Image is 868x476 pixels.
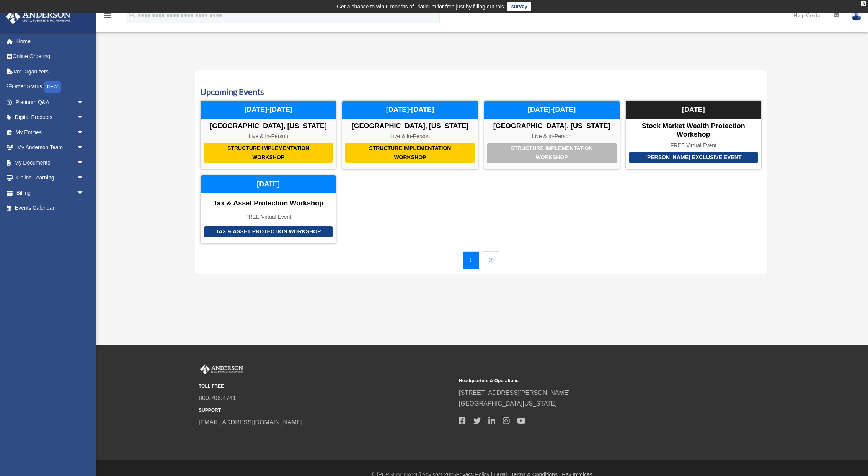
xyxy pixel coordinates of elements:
div: [PERSON_NAME] Exclusive Event [629,152,758,163]
a: Events Calendar [5,201,92,216]
div: Live & In-Person [342,133,478,140]
span: arrow_drop_down [77,170,92,186]
div: [GEOGRAPHIC_DATA], [US_STATE] [484,122,620,130]
div: Structure Implementation Workshop [487,143,617,163]
div: NEW [44,81,61,93]
a: My Documentsarrow_drop_down [5,155,96,170]
div: [DATE]-[DATE] [342,101,478,119]
a: [STREET_ADDRESS][PERSON_NAME] [459,390,570,396]
span: arrow_drop_down [77,185,92,201]
i: menu [103,11,113,20]
span: arrow_drop_down [77,95,92,110]
div: Structure Implementation Workshop [345,143,475,163]
a: [GEOGRAPHIC_DATA][US_STATE] [459,400,557,407]
a: survey [507,2,531,11]
div: [DATE] [201,175,336,194]
a: menu [103,13,113,20]
span: arrow_drop_down [77,155,92,171]
a: [PERSON_NAME] Exclusive Event Stock Market Wealth Protection Workshop FREE Virtual Event [DATE] [625,100,762,170]
div: [DATE]-[DATE] [201,101,336,119]
div: Structure Implementation Workshop [204,143,333,163]
span: arrow_drop_down [77,110,92,126]
div: [DATE]-[DATE] [484,101,620,119]
span: arrow_drop_down [77,125,92,140]
h3: Upcoming Events [200,86,762,98]
a: Online Ordering [5,49,96,64]
div: Stock Market Wealth Protection Workshop [626,122,761,139]
div: close [861,1,866,6]
small: Headquarters & Operations [459,377,714,385]
div: FREE Virtual Event [201,214,336,220]
div: FREE Virtual Event [626,142,761,149]
a: Structure Implementation Workshop [GEOGRAPHIC_DATA], [US_STATE] Live & In-Person [DATE]-[DATE] [484,100,620,170]
a: Home [5,34,96,49]
a: Structure Implementation Workshop [GEOGRAPHIC_DATA], [US_STATE] Live & In-Person [DATE]-[DATE] [200,100,336,170]
a: My Entitiesarrow_drop_down [5,125,96,140]
span: arrow_drop_down [77,140,92,156]
div: Tax & Asset Protection Workshop [201,199,336,208]
div: Tax & Asset Protection Workshop [204,226,333,237]
div: Live & In-Person [201,133,336,140]
a: Platinum Q&Aarrow_drop_down [5,95,96,110]
a: Structure Implementation Workshop [GEOGRAPHIC_DATA], [US_STATE] Live & In-Person [DATE]-[DATE] [342,100,478,170]
small: SUPPORT [199,406,454,414]
a: Billingarrow_drop_down [5,185,96,201]
a: Online Learningarrow_drop_down [5,170,96,186]
small: TOLL FREE [199,382,454,390]
div: Live & In-Person [484,133,620,140]
img: User Pic [851,10,862,21]
i: search [128,10,136,19]
a: Order StatusNEW [5,79,96,95]
a: Tax Organizers [5,64,96,79]
a: [EMAIL_ADDRESS][DOMAIN_NAME] [199,419,302,425]
a: Digital Productsarrow_drop_down [5,110,96,125]
div: Get a chance to win 6 months of Platinum for free just by filling out this [337,2,504,11]
img: Anderson Advisors Platinum Portal [3,9,73,24]
a: 1 [463,251,479,269]
div: [GEOGRAPHIC_DATA], [US_STATE] [342,122,478,130]
a: 800.706.4741 [199,395,236,401]
a: Tax & Asset Protection Workshop Tax & Asset Protection Workshop FREE Virtual Event [DATE] [200,175,336,244]
img: Anderson Advisors Platinum Portal [199,364,245,374]
a: My Anderson Teamarrow_drop_down [5,140,96,155]
a: 2 [483,251,499,269]
div: [DATE] [626,101,761,119]
div: [GEOGRAPHIC_DATA], [US_STATE] [201,122,336,130]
